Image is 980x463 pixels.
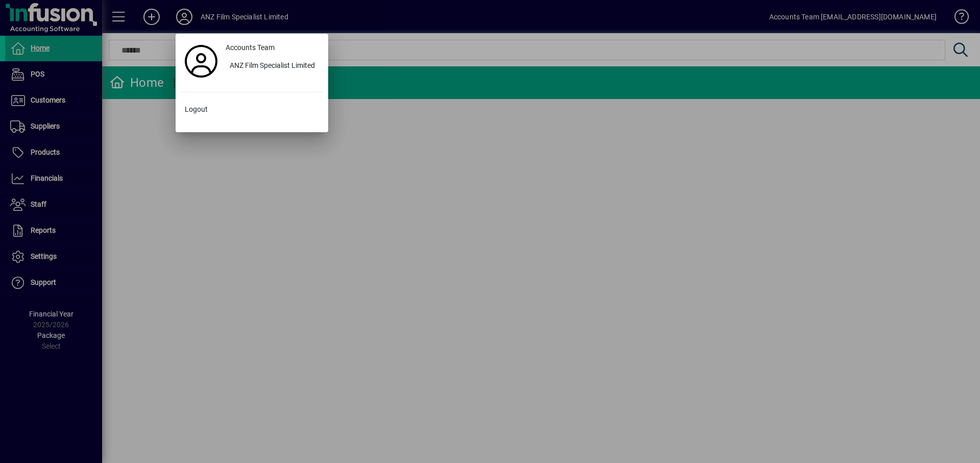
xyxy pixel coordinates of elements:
[226,42,275,53] span: Accounts Team
[181,101,323,119] button: Logout
[181,52,222,70] a: Profile
[222,39,323,57] a: Accounts Team
[185,104,208,115] span: Logout
[222,57,323,76] button: ANZ Film Specialist Limited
